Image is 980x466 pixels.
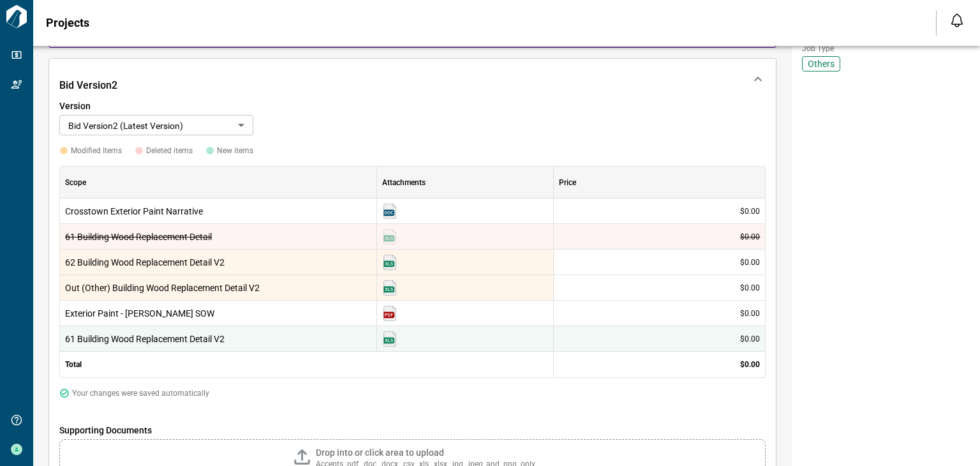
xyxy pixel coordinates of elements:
img: Buildings 61 Wood Replacement.xlsx [382,229,397,244]
span: Bid Version 2 (Latest Version) [68,121,183,131]
img: Buildings 61 Wood Replacement V2.xlsx [382,331,397,347]
div: Scope [60,167,377,199]
span: New items [217,146,253,156]
span: Projects [46,17,89,29]
span: Total [65,359,82,370]
span: 61 Building Wood Replacement Detail [65,230,371,243]
span: Modified Items [71,146,122,156]
img: Buildings 62 Wood Replacement V2.xlsx [382,255,397,270]
span: Crosstown Exterior Paint Narrative [65,205,371,218]
span: $0.00 [740,334,760,344]
span: $0.00 [740,232,760,242]
img: Crosstown at Chapel Hill Ext. Paint Narrative.docx [382,204,397,219]
div: Price [554,167,766,199]
span: 61 Building Wood Replacement Detail V2 [65,333,371,345]
span: $0.00 [740,206,760,216]
span: $0.00 [740,257,760,267]
div: Bid Version2 [49,59,776,100]
span: $0.00 [740,283,760,293]
img: Out Buildings Wood Replacement V2.xlsx [382,280,397,296]
span: Your changes were saved automatically [72,388,209,398]
button: Open notification feed [947,10,967,31]
span: $0.00 [740,359,760,370]
span: Attachments [382,177,426,188]
span: Others [808,57,835,70]
span: 62 Building Wood Replacement Detail V2 [65,256,371,269]
img: SW Paint Specification - Crosstown at Chapel Hill.pdf [382,306,397,321]
span: Deleted items [146,146,193,156]
span: $0.00 [740,308,760,319]
span: Job Type [802,43,970,54]
span: Out (Other) Building Wood Replacement Detail V2 [65,282,371,294]
span: Drop into or click area to upload [316,447,444,458]
span: Supporting Documents [59,424,766,437]
span: Exterior Paint - [PERSON_NAME] SOW [65,307,371,320]
div: Price [559,167,576,199]
span: Version [59,100,766,112]
span: Bid Version 2 [59,79,117,92]
div: Scope [65,167,86,199]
